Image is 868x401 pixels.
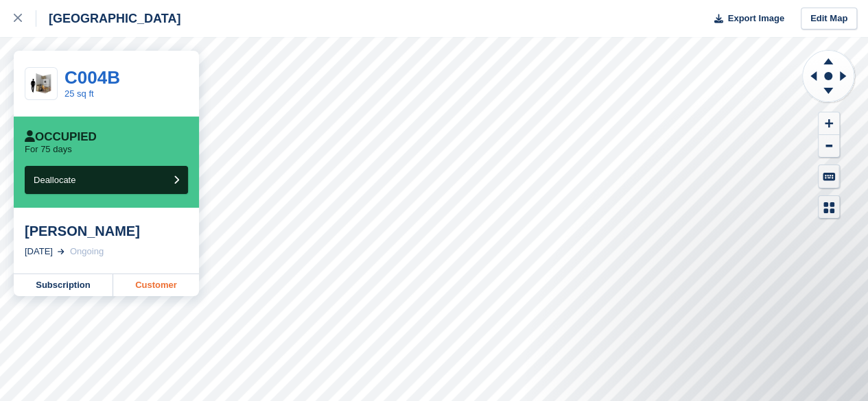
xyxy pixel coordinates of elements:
a: C004B [64,67,120,88]
div: Ongoing [70,245,104,258]
img: arrow-right-light-icn-cde0832a797a2874e46488d9cf13f60e5c3a73dbe684e267c42b8395dfbc2abf.svg [58,249,64,254]
a: Subscription [14,274,113,296]
button: Map Legend [819,196,839,219]
button: Zoom Out [819,135,839,158]
img: 25-sqft-unit%20(5).jpg [25,72,57,96]
a: 25 sq ft [64,88,94,99]
button: Zoom In [819,112,839,135]
button: Keyboard Shortcuts [819,165,839,188]
a: Edit Map [801,8,857,30]
div: [GEOGRAPHIC_DATA] [36,10,180,27]
span: Export Image [727,12,784,25]
a: Customer [113,274,199,296]
div: [DATE] [25,245,53,258]
button: Deallocate [25,166,188,194]
button: Export Image [706,8,784,30]
p: For 75 days [25,144,72,155]
div: Occupied [25,130,97,144]
span: Deallocate [34,175,75,185]
div: [PERSON_NAME] [25,223,188,239]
